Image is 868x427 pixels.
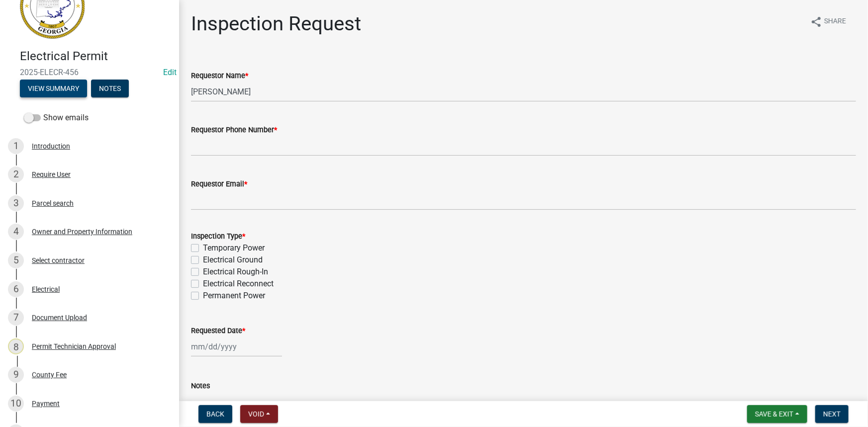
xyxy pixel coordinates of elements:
wm-modal-confirm: Notes [91,85,129,93]
div: County Fee [32,371,67,378]
label: Notes [191,383,210,390]
h4: Electrical Permit [20,49,171,64]
label: Temporary Power [203,242,265,254]
div: 3 [8,195,24,211]
a: Edit [163,68,177,77]
div: Electrical [32,286,60,293]
label: Electrical Ground [203,254,263,266]
button: Back [198,405,232,423]
button: View Summary [20,80,87,97]
input: mm/dd/yyyy [191,337,282,357]
div: Permit Technician Approval [32,343,116,350]
label: Requestor Phone Number [191,127,277,134]
label: Electrical Reconnect [203,278,274,290]
span: Next [823,410,841,418]
label: Electrical Rough-In [203,266,268,278]
button: Next [815,405,849,423]
label: Permanent Power [203,290,265,302]
div: Parcel search [32,200,74,207]
span: Save & Exit [755,410,793,418]
div: 8 [8,339,24,354]
label: Requested Date [191,328,245,335]
label: Requestor Email [191,181,247,188]
div: Owner and Property Information [32,228,132,235]
div: 10 [8,396,24,412]
div: 1 [8,138,24,154]
div: 4 [8,224,24,240]
div: Document Upload [32,314,87,321]
wm-modal-confirm: Edit Application Number [163,68,177,77]
wm-modal-confirm: Summary [20,85,87,93]
div: 7 [8,310,24,326]
div: 5 [8,253,24,268]
div: Payment [32,400,60,407]
span: Back [206,410,224,418]
span: 2025-ELECR-456 [20,68,159,77]
span: Share [824,16,846,28]
h1: Inspection Request [191,12,361,36]
button: Notes [91,80,129,97]
label: Requestor Name [191,73,248,80]
label: Inspection Type [191,233,245,240]
span: Void [248,410,264,418]
button: Save & Exit [747,405,807,423]
div: 6 [8,281,24,297]
i: share [810,16,822,28]
label: Show emails [24,112,89,124]
div: Introduction [32,143,70,150]
div: 2 [8,167,24,182]
button: Void [240,405,278,423]
div: Select contractor [32,257,85,264]
button: shareShare [802,12,854,31]
div: Require User [32,171,71,178]
div: 9 [8,367,24,383]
